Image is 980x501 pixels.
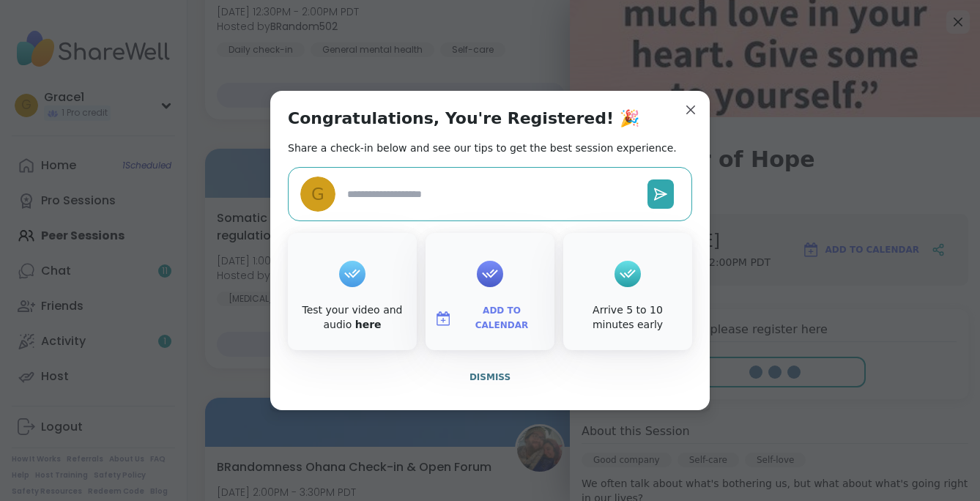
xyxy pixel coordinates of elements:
[291,303,414,332] div: Test your video and audio
[434,310,452,327] img: ShareWell Logomark
[458,304,546,333] span: Add to Calendar
[288,108,639,129] h1: Congratulations, You're Registered! 🎉
[311,182,324,207] span: G
[428,303,552,334] button: Add to Calendar
[288,362,692,393] button: Dismiss
[355,319,382,330] a: here
[469,372,511,382] span: Dismiss
[288,141,677,155] h2: Share a check-in below and see our tips to get the best session experience.
[566,303,689,332] div: Arrive 5 to 10 minutes early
